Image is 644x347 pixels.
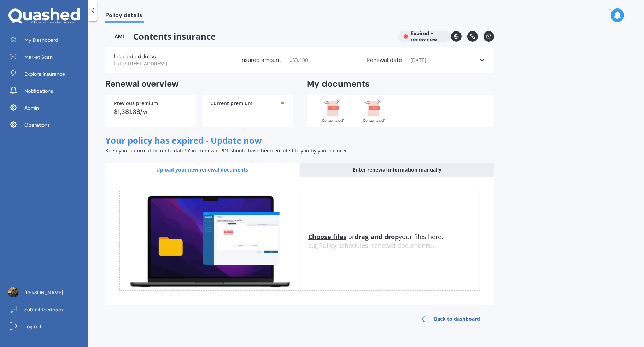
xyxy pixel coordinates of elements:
[367,57,402,64] label: Renewal date
[24,289,63,296] span: [PERSON_NAME]
[5,84,88,98] a: Notifications
[406,311,494,328] a: Back to dashboard
[5,33,88,47] a: My Dashboard
[24,323,41,330] span: Log out
[289,57,308,64] span: $ 53,100
[355,232,399,241] b: drag and drop
[105,134,262,146] span: Your policy has expired - Update now
[356,119,392,122] div: Contents.pdf
[5,302,88,317] a: Submit feedback
[120,191,300,291] img: upload.de96410c8ce839c3fdd5.gif
[24,53,53,60] span: Market Scan
[5,67,88,81] a: Explore insurance
[5,319,88,334] a: Log out
[24,121,50,128] span: Operations
[5,118,88,132] a: Operations
[105,147,349,154] span: Keep your information up to date! Your renewal PDF should have been emailed to you by your insurer.
[210,109,284,115] div: -
[308,232,346,241] u: Choose files
[114,53,156,60] label: Insured address
[5,101,88,115] a: Admin
[105,31,133,42] img: AMI-text-1.webp
[210,101,284,106] div: Current premium
[24,104,39,111] span: Admin
[5,285,88,300] a: [PERSON_NAME]
[105,31,392,42] span: Contents insurance
[105,12,144,21] span: Policy details
[8,287,19,297] img: ACg8ocJLa-csUtcL-80ItbA20QSwDJeqfJvWfn8fgM9RBEIPTcSLDHdf=s96-c
[5,50,88,64] a: Market Scan
[300,163,494,177] div: Enter renewal information manually
[308,232,443,241] span: or your files here.
[114,109,188,115] div: $1,381.38/yr
[114,101,188,106] div: Previous premium
[307,79,370,89] h2: My documents
[410,57,426,64] span: [DATE]
[24,306,64,313] span: Submit feedback
[240,57,281,64] label: Insured amount
[315,119,351,122] div: Contents.pdf
[105,79,293,89] h2: Renewal overview
[24,36,58,44] span: My Dashboard
[24,70,65,77] span: Explore insurance
[308,242,480,250] div: e.g Policy schedules, renewal documents...
[114,60,168,67] span: flat [STREET_ADDRESS]
[24,87,53,94] span: Notifications
[105,163,299,177] div: Upload your new renewal documents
